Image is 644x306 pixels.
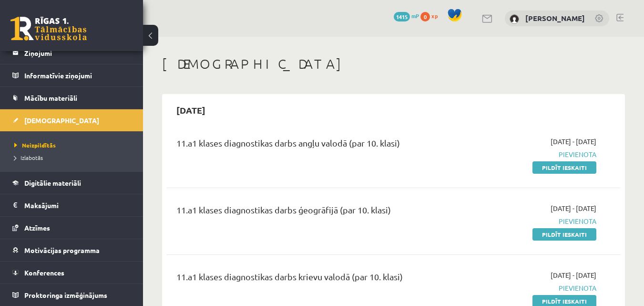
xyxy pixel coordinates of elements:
[14,154,43,161] span: Izlabotās
[12,284,131,306] a: Proktoringa izmēģinājums
[162,56,625,72] h1: [DEMOGRAPHIC_DATA]
[176,203,451,221] div: 11.a1 klases diagnostikas darbs ģeogrāfijā (par 10. klasi)
[12,194,131,216] a: Maksājumi
[24,94,77,102] span: Mācību materiāli
[24,291,107,299] span: Proktoringa izmēģinājums
[12,262,131,284] a: Konferences
[551,270,596,280] span: [DATE] - [DATE]
[466,149,596,159] span: Pievienota
[466,216,596,226] span: Pievienota
[176,137,451,154] div: 11.a1 klases diagnostikas darbs angļu valodā (par 10. klasi)
[431,12,438,20] span: xp
[466,283,596,293] span: Pievienota
[12,42,131,64] a: Ziņojumi
[24,223,50,232] span: Atzīmes
[12,239,131,261] a: Motivācijas programma
[167,99,215,121] h2: [DATE]
[12,109,131,131] a: [DEMOGRAPHIC_DATA]
[420,12,442,20] a: 0 xp
[24,194,131,216] legend: Maksājumi
[176,270,451,288] div: 11.a1 klases diagnostikas darbs krievu valodā (par 10. klasi)
[12,217,131,239] a: Atzīmes
[420,12,430,21] span: 0
[12,87,131,109] a: Mācību materiāli
[14,141,133,149] a: Neizpildītās
[24,42,131,64] legend: Ziņojumi
[532,161,596,174] a: Pildīt ieskaiti
[24,179,81,187] span: Digitālie materiāli
[10,17,87,41] a: Rīgas 1. Tālmācības vidusskola
[551,203,596,213] span: [DATE] - [DATE]
[24,246,100,254] span: Motivācijas programma
[394,12,410,21] span: 1415
[24,268,64,277] span: Konferences
[394,12,419,20] a: 1415 mP
[510,14,519,24] img: Megija Kozlova
[14,153,133,162] a: Izlabotās
[525,13,585,23] a: [PERSON_NAME]
[12,64,131,86] a: Informatīvie ziņojumi
[24,116,99,125] span: [DEMOGRAPHIC_DATA]
[12,172,131,194] a: Digitālie materiāli
[14,141,56,149] span: Neizpildītās
[532,228,596,241] a: Pildīt ieskaiti
[24,64,131,86] legend: Informatīvie ziņojumi
[551,137,596,147] span: [DATE] - [DATE]
[411,12,419,20] span: mP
